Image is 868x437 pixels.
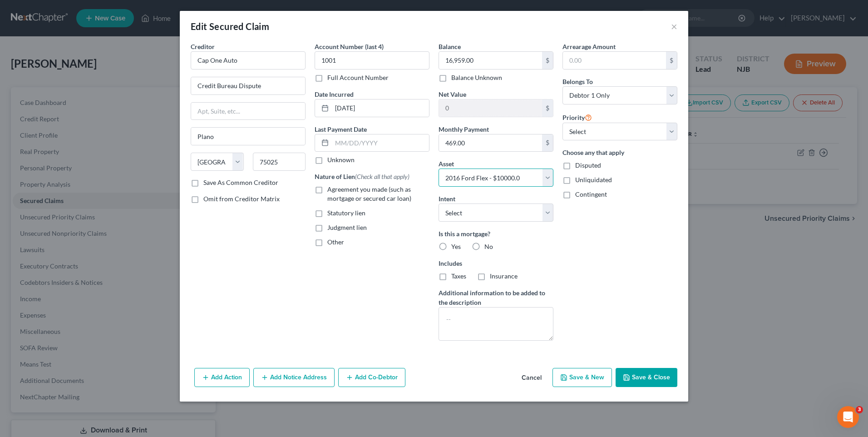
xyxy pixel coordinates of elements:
[542,134,553,152] div: $
[666,52,677,69] div: $
[562,112,592,123] label: Priority
[327,185,411,202] span: Agreement you made (such as mortgage or secured car loan)
[562,148,677,157] label: Choose any that apply
[439,258,553,268] label: Includes
[552,368,612,387] button: Save & New
[315,89,354,99] label: Date Incurred
[439,99,542,117] input: 0.00
[439,288,553,307] label: Additional information to be added to the description
[856,406,863,413] span: 3
[327,209,365,217] span: Statutory lien
[332,99,429,117] input: MM/DD/YYYY
[203,195,280,203] span: Omit from Creditor Matrix
[327,238,344,246] span: Other
[191,20,269,33] div: Edit Secured Claim
[542,52,553,69] div: $
[315,51,429,70] input: XXXX
[451,73,502,82] label: Balance Unknown
[837,406,859,428] iframe: Intercom live chat
[563,52,666,69] input: 0.00
[542,99,553,117] div: $
[484,243,493,250] span: No
[338,368,405,387] button: Add Co-Debtor
[671,21,677,32] button: ×
[490,272,518,280] span: Insurance
[575,161,601,169] span: Disputed
[194,368,250,387] button: Add Action
[355,173,409,180] span: (Check all that apply)
[439,42,461,51] label: Balance
[315,172,409,181] label: Nature of Lien
[327,223,367,231] span: Judgment lien
[439,229,553,238] label: Is this a mortgage?
[575,176,612,184] span: Unliquidated
[616,368,677,387] button: Save & Close
[439,160,454,168] span: Asset
[191,77,305,94] input: Enter address...
[191,51,306,70] input: Search creditor by name...
[439,194,455,204] label: Intent
[327,73,389,82] label: Full Account Number
[562,78,593,85] span: Belongs To
[562,42,616,51] label: Arrearage Amount
[191,43,215,50] span: Creditor
[575,190,607,198] span: Contingent
[439,124,489,134] label: Monthly Payment
[315,124,367,134] label: Last Payment Date
[332,134,429,152] input: MM/DD/YYYY
[327,155,355,164] label: Unknown
[315,42,384,51] label: Account Number (last 4)
[451,243,461,250] span: Yes
[191,128,305,145] input: Enter city...
[514,369,549,387] button: Cancel
[253,153,306,171] input: Enter zip...
[439,134,542,152] input: 0.00
[253,368,335,387] button: Add Notice Address
[191,103,305,120] input: Apt, Suite, etc...
[203,178,278,187] label: Save As Common Creditor
[451,272,466,280] span: Taxes
[439,52,542,69] input: 0.00
[439,89,466,99] label: Net Value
